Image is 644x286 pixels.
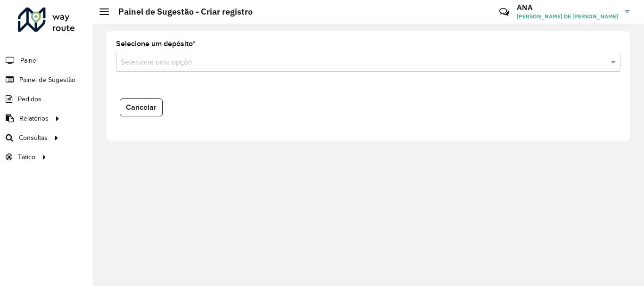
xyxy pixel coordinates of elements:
[517,12,618,21] span: [PERSON_NAME] DE [PERSON_NAME]
[19,75,75,85] span: Painel de Sugestão
[494,2,514,22] a: Contato Rápido
[18,94,41,104] span: Pedidos
[19,114,49,123] span: Relatórios
[20,56,38,65] span: Painel
[109,7,253,17] h2: Painel de Sugestão - Criar registro
[19,133,48,143] span: Consultas
[116,38,196,49] label: Selecione um depósito
[517,3,618,12] h3: ANA
[120,98,163,116] button: Cancelar
[18,152,35,162] span: Tático
[126,103,157,111] span: Cancelar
